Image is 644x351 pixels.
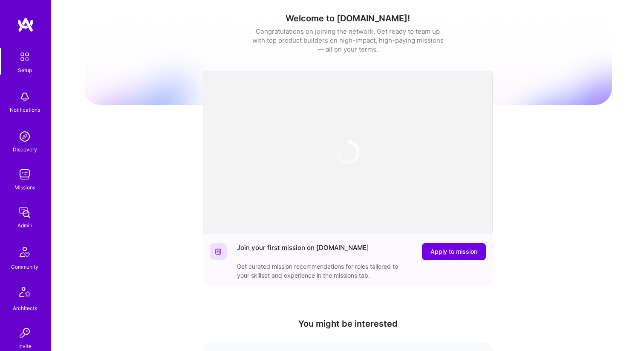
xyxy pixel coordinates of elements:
[11,262,38,271] div: Community
[84,13,612,23] h1: Welcome to [DOMAIN_NAME]!
[252,27,444,54] div: Congratulations on joining the network. Get ready to team up with top product builders on high-im...
[17,221,32,230] div: Admin
[16,166,33,183] img: teamwork
[16,88,33,105] img: bell
[16,325,33,342] img: Invite
[13,145,37,154] div: Discovery
[237,262,407,280] div: Get curated mission recommendations for roles tailored to your skillset and experience in the mis...
[430,247,477,256] span: Apply to mission
[18,342,32,351] div: Invite
[18,66,32,75] div: Setup
[17,17,34,32] img: logo
[14,283,35,304] img: Architects
[16,204,33,221] img: admin teamwork
[330,135,365,170] img: loading
[14,183,35,192] div: Missions
[422,243,486,260] button: Apply to mission
[16,128,33,145] img: discovery
[16,48,34,66] img: setup
[237,243,369,260] div: Join your first mission on [DOMAIN_NAME]
[203,319,493,329] h4: You might be interested
[13,304,37,313] div: Architects
[215,248,222,255] img: Website
[14,242,35,262] img: Community
[203,71,493,234] iframe: video
[10,105,40,114] div: Notifications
